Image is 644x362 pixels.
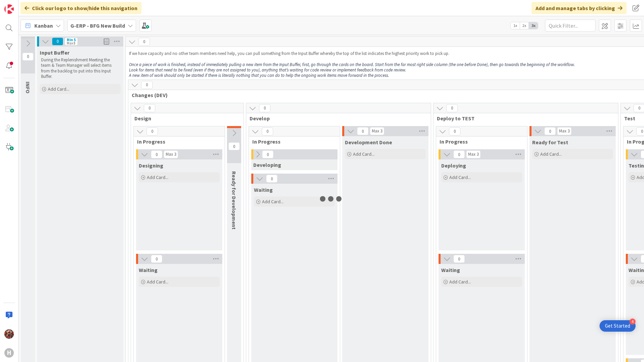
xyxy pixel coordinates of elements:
b: G-ERP - BFG New Build [70,22,125,29]
span: Add Card... [449,279,471,285]
div: Max 3 [166,153,176,156]
span: 0 [151,255,162,263]
span: 0 [446,104,458,112]
span: 0 [144,104,155,112]
span: Developing [253,161,281,168]
span: Design [134,115,235,122]
span: Deploying [441,162,466,169]
span: 0 [259,104,270,112]
span: In Progress [440,138,519,145]
span: In Progress [137,138,216,145]
span: INFO [25,82,31,93]
div: 4 [630,319,636,325]
span: 0 [52,37,63,46]
span: Add Card... [449,174,471,180]
span: 0 [138,38,150,46]
span: 1x [511,22,520,29]
span: Waiting [254,186,273,193]
span: 0 [453,255,465,263]
span: Input Buffer [40,49,69,56]
span: Waiting [139,267,158,273]
em: Look for items that need to be fixed (even if they are not assigned to you), anything that’s wait... [129,67,406,73]
span: Waiting [441,267,460,273]
span: 0 [453,150,465,158]
span: Designing [139,162,163,169]
span: 0 [151,150,162,158]
span: 0 [262,127,273,135]
div: Min 5 [67,38,76,41]
span: Kanban [34,22,53,30]
span: Add Card... [353,151,375,157]
span: Add Card... [262,199,284,205]
span: 0 [544,127,556,135]
span: 0 [266,175,278,183]
span: Add Card... [147,174,168,180]
span: Add Card... [147,279,168,285]
span: 0 [262,150,273,158]
div: Max 8 [67,41,75,45]
span: Develop [250,115,422,122]
div: Max 3 [468,153,479,156]
span: Ready for Test [532,139,568,146]
span: In Progress [252,138,331,145]
span: 2x [520,22,529,29]
span: 0 [228,142,240,150]
span: 0 [22,53,34,61]
div: Add and manage tabs by clicking [532,2,626,14]
img: Visit kanbanzone.com [4,4,14,14]
input: Quick Filter... [545,20,595,32]
div: H [4,348,14,358]
div: Click our logo to show/hide this navigation [21,2,141,14]
em: Once a piece of work is finished, instead of immediately pulling a new item from the Input Buffer... [129,62,575,67]
em: A new item of work should only be started if there is literally nothing that you can do to help t... [129,72,389,78]
div: Open Get Started checklist, remaining modules: 4 [600,320,636,332]
span: Add Card... [48,86,69,92]
span: Development Done [345,139,392,146]
span: Add Card... [540,151,562,157]
span: 0 [141,81,153,89]
div: Max 3 [372,129,382,133]
span: 0 [147,127,158,135]
span: 0 [449,127,460,135]
img: JK [4,329,14,339]
div: Get Started [605,323,630,329]
span: 3x [529,22,538,29]
p: During the Replenishment Meeting the team & Team Manager will select items from the backlog to pu... [41,57,119,79]
div: Max 3 [559,129,570,133]
span: Deploy to TEST [437,115,610,122]
span: Ready for Development [231,171,237,230]
span: 0 [357,127,368,135]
